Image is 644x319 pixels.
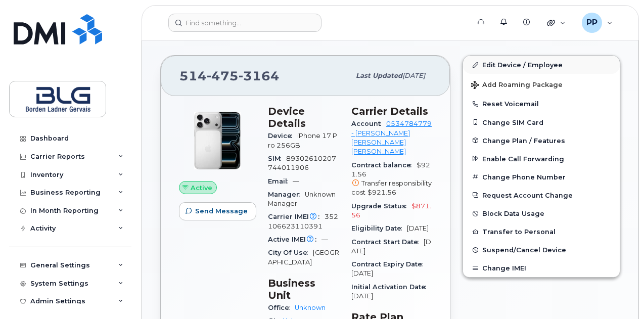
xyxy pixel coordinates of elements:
span: Device [268,132,297,140]
span: PP [586,17,597,29]
span: 3164 [239,68,280,83]
span: Eligibility Date [351,224,407,232]
button: Suspend/Cancel Device [463,241,620,259]
div: Quicklinks [540,13,573,33]
span: 514 [179,68,280,83]
button: Enable Call Forwarding [463,150,620,168]
button: Add Roaming Package [463,74,620,95]
button: Change Phone Number [463,168,620,186]
span: [DATE] [351,292,373,300]
a: 0534784779 - [PERSON_NAME] [PERSON_NAME] [PERSON_NAME] [351,120,432,155]
span: Contract balance [351,161,417,169]
button: Send Message [179,202,256,220]
span: Upgrade Status [351,202,411,210]
span: Send Message [195,206,248,216]
span: Contract Start Date [351,238,424,246]
button: Request Account Change [463,186,620,204]
button: Reset Voicemail [463,95,620,113]
span: Manager [268,191,305,198]
button: Change IMEI [463,259,620,277]
span: SIM [268,155,286,162]
span: 89302610207744011906 [268,155,336,171]
span: Office [268,304,295,311]
span: iPhone 17 Pro 256GB [268,132,337,149]
div: Parth Patel [575,13,620,33]
span: Enable Call Forwarding [482,155,564,162]
span: Transfer responsibility cost [351,179,432,196]
input: Find something... [168,14,321,32]
span: [DATE] [351,269,373,277]
span: Initial Activation Date [351,283,431,291]
span: Add Roaming Package [471,81,563,90]
span: 352106623110391 [268,213,338,230]
span: 475 [207,68,239,83]
span: Active IMEI [268,236,321,243]
a: Unknown [295,304,326,311]
button: Change SIM Card [463,113,620,131]
span: Last updated [356,72,402,79]
span: [DATE] [351,238,431,255]
span: Carrier IMEI [268,213,325,220]
span: City Of Use [268,249,313,256]
span: Contract Expiry Date [351,260,428,268]
span: Account [351,120,386,127]
h3: Device Details [268,105,339,129]
span: [GEOGRAPHIC_DATA] [268,249,339,265]
span: $921.56 [367,189,396,196]
span: [DATE] [402,72,425,79]
button: Block Data Usage [463,204,620,222]
button: Change Plan / Features [463,131,620,150]
span: Suspend/Cancel Device [482,246,566,254]
span: $921.56 [351,161,432,198]
span: $871.56 [351,202,431,219]
span: — [321,236,328,243]
button: Transfer to Personal [463,222,620,241]
h3: Business Unit [268,277,339,301]
span: [DATE] [407,224,429,232]
img: iphone_17_pro.png [187,110,248,171]
span: — [293,177,299,185]
a: Edit Device / Employee [463,56,620,74]
span: Email [268,177,293,185]
span: Change Plan / Features [482,136,565,144]
span: Active [191,183,212,193]
h3: Carrier Details [351,105,432,117]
